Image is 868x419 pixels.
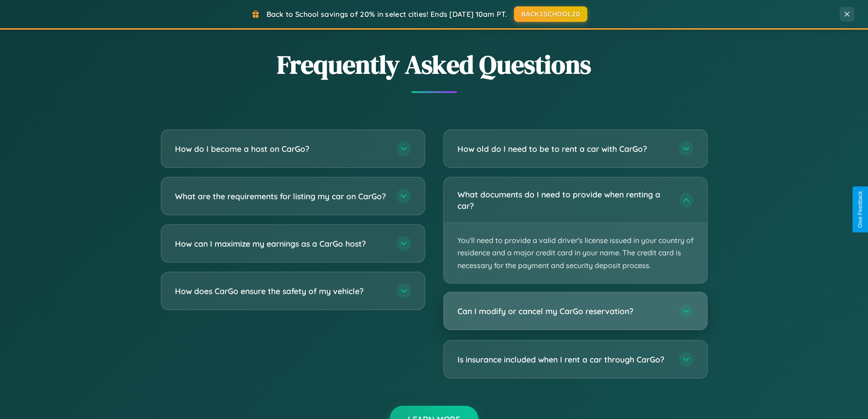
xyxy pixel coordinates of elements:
h3: Is insurance included when I rent a car through CarGo? [457,354,670,365]
h3: How can I maximize my earnings as a CarGo host? [175,238,387,249]
h2: Frequently Asked Questions [161,47,708,82]
div: Give Feedback [857,191,863,228]
span: Back to School savings of 20% in select cities! Ends [DATE] 10am PT. [267,10,507,19]
h3: How old do I need to be to rent a car with CarGo? [457,143,670,155]
h3: What are the requirements for listing my car on CarGo? [175,191,387,202]
h3: Can I modify or cancel my CarGo reservation? [457,305,670,317]
h3: How do I become a host on CarGo? [175,143,387,155]
p: You'll need to provide a valid driver's license issued in your country of residence and a major c... [444,223,707,283]
h3: How does CarGo ensure the safety of my vehicle? [175,285,387,297]
button: BACK2SCHOOL20 [514,6,587,22]
h3: What documents do I need to provide when renting a car? [457,189,670,211]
